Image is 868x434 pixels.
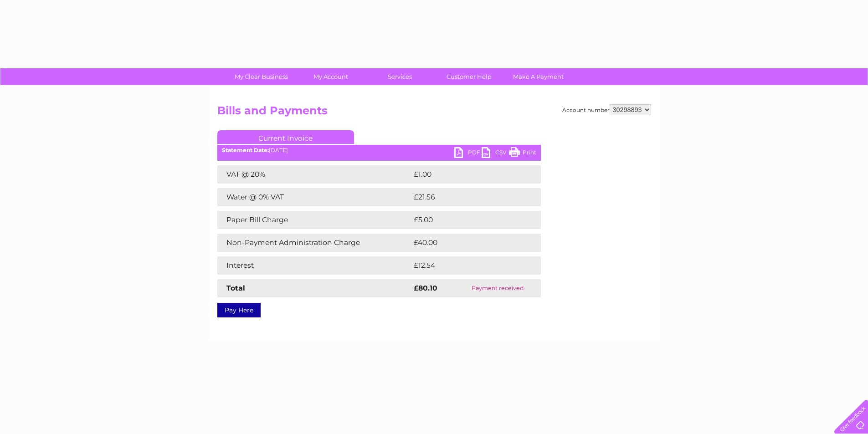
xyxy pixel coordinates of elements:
a: Services [362,68,437,85]
a: Current Invoice [217,130,354,144]
td: £12.54 [411,256,522,275]
a: My Clear Business [224,68,299,85]
h2: Bills and Payments [217,104,651,122]
b: Statement Date: [222,147,269,153]
a: PDF [454,147,482,160]
strong: Total [226,284,245,292]
td: Paper Bill Charge [217,211,411,229]
a: CSV [482,147,509,160]
a: My Account [293,68,368,85]
div: Account number [562,104,651,115]
td: Non-Payment Administration Charge [217,234,411,252]
a: Make A Payment [501,68,576,85]
td: Interest [217,256,411,275]
td: VAT @ 20% [217,165,411,184]
td: £5.00 [411,211,520,229]
a: Print [509,147,536,160]
a: Customer Help [431,68,507,85]
td: Payment received [454,279,540,297]
strong: £80.10 [414,284,437,292]
div: [DATE] [217,147,541,153]
td: Water @ 0% VAT [217,188,411,206]
td: £1.00 [411,165,519,184]
td: £40.00 [411,234,523,252]
a: Pay Here [217,303,261,317]
td: £21.56 [411,188,522,206]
